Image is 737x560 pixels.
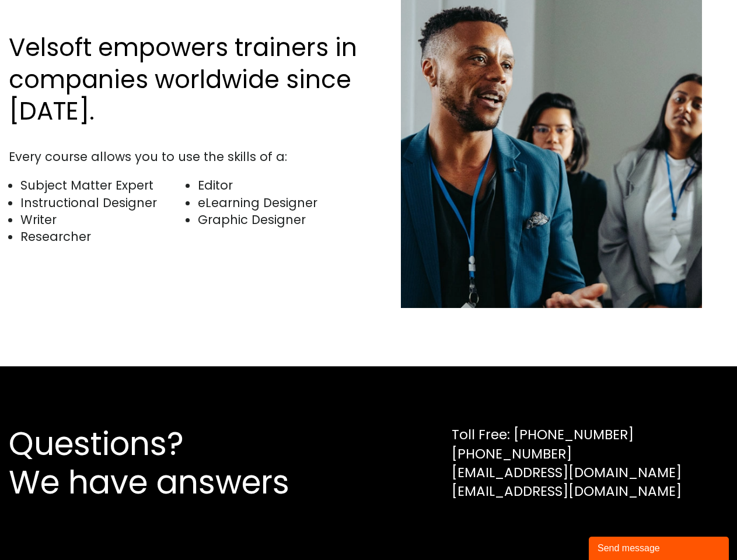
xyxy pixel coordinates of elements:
[198,177,363,194] li: Editor
[452,425,682,501] div: Toll Free: [PHONE_NUMBER] [PHONE_NUMBER] [EMAIL_ADDRESS][DOMAIN_NAME] [EMAIL_ADDRESS][DOMAIN_NAME]
[20,228,186,245] li: Researcher
[20,211,186,228] li: Writer
[198,211,363,228] li: Graphic Designer
[9,425,331,502] h2: Questions? We have answers
[9,148,363,165] div: Every course allows you to use the skills of a:
[589,534,731,560] iframe: chat widget
[9,32,363,128] h2: Velsoft empowers trainers in companies worldwide since [DATE].
[198,194,363,211] li: eLearning Designer
[20,177,186,194] li: Subject Matter Expert
[20,194,186,211] li: Instructional Designer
